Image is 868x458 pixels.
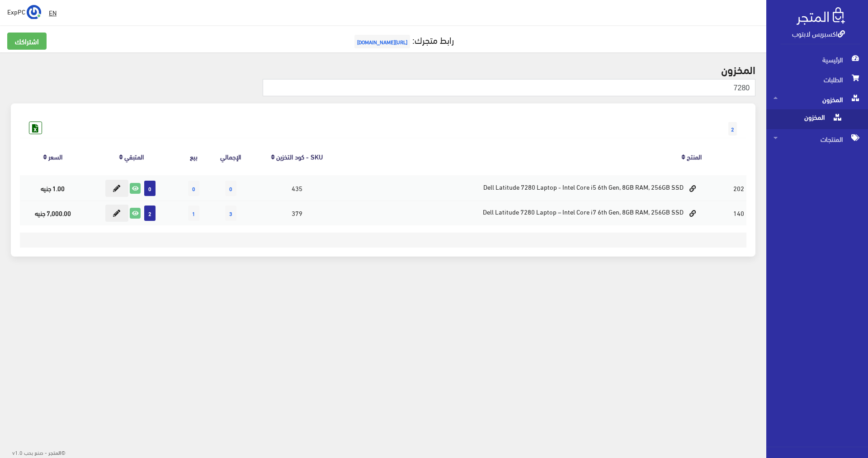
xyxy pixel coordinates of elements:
[276,150,323,163] a: SKU - كود التخزين
[792,27,845,40] a: اكسبريس لابتوب
[12,447,47,457] span: - صنع بحب v1.0
[766,50,868,70] a: الرئيسية
[766,109,868,129] a: المخزون
[20,176,86,201] td: 1.00 جنيه
[11,396,45,430] iframe: Drift Widget Chat Controller
[225,206,236,221] span: 3
[49,7,57,18] u: EN
[144,181,156,196] span: 0
[687,150,702,163] a: المنتج
[188,181,199,196] span: 0
[188,206,199,221] span: 1
[177,138,210,175] th: بيع
[144,206,156,221] span: 2
[766,70,868,89] a: الطلبات
[343,201,704,225] td: Dell Latitude 7280 Laptop – Intel Core i7 6th Gen, 8GB RAM, 256GB SSD
[263,79,755,96] input: بحث ( SKU - كود التخزين, الإسم, الموديل, السعر )...
[797,7,845,25] img: .
[20,201,86,225] td: 7,000.00 جنيه
[7,6,25,17] span: ExpPC
[766,129,868,149] a: المنتجات
[124,150,144,163] a: المتبقي
[352,31,454,48] a: رابط متجرك:[URL][DOMAIN_NAME]
[210,138,251,175] th: اﻹجمالي
[11,63,755,75] h2: المخزون
[48,150,62,163] a: السعر
[728,122,737,136] span: 2
[27,5,41,19] img: ...
[774,70,861,89] span: الطلبات
[354,35,410,48] span: [URL][DOMAIN_NAME]
[731,176,746,201] td: 202
[251,201,343,225] td: 379
[225,181,236,196] span: 0
[4,446,66,458] div: ©
[45,5,60,21] a: EN
[251,176,343,201] td: 435
[343,176,704,201] td: Dell Latitude 7280 Laptop - Intel Core i5 6th Gen, 8GB RAM, 256GB SSD
[774,109,842,129] span: المخزون
[766,89,868,109] a: المخزون
[7,33,47,50] a: اشتراكك
[774,50,861,70] span: الرئيسية
[48,448,61,456] strong: المتجر
[774,129,861,149] span: المنتجات
[731,201,746,225] td: 140
[7,5,41,19] a: ... ExpPC
[774,89,861,109] span: المخزون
